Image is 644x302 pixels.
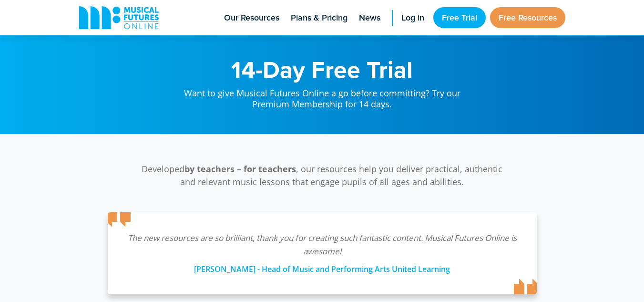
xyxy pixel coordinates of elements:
[136,163,508,188] p: Developed , our resources help you deliver practical, authentic and relevant music lessons that e...
[174,81,470,110] p: Want to give Musical Futures Online a go before committing? Try our Premium Membership for 14 days.
[224,11,279,24] span: Our Resources
[174,57,470,81] h1: 14-Day Free Trial
[291,11,348,24] span: Plans & Pricing
[127,231,518,258] p: The new resources are so brilliant, thank you for creating such fantastic content. Musical Future...
[184,163,296,175] strong: by teachers – for teachers
[490,7,565,28] a: Free Resources
[127,258,518,275] div: [PERSON_NAME] - Head of Music and Performing Arts United Learning
[401,11,424,24] span: Log in
[433,7,486,28] a: Free Trial
[359,11,380,24] span: News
